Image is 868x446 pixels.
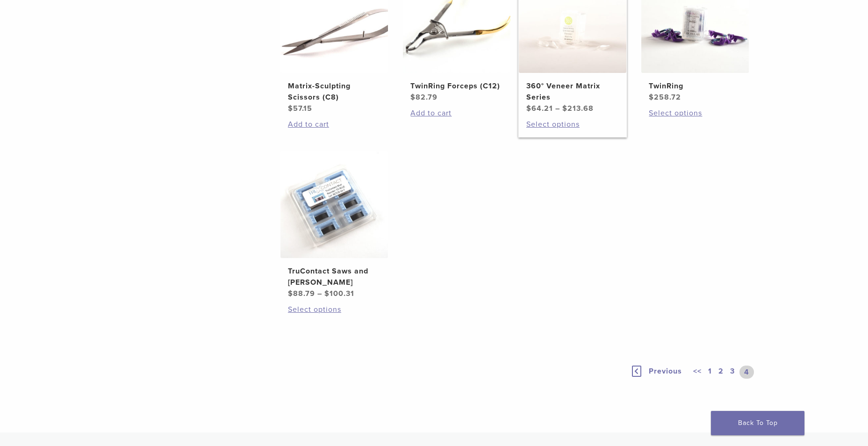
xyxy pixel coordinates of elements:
[280,151,388,258] img: TruContact Saws and Sanders
[739,366,754,379] a: 4
[526,119,619,130] a: Select options for “360° Veneer Matrix Series”
[410,93,438,102] bdi: 82.79
[288,289,293,298] span: $
[410,108,503,119] a: Add to cart: “TwinRing Forceps (C12)”
[562,104,594,113] bdi: 213.68
[317,289,322,298] span: –
[288,104,312,113] bdi: 57.15
[288,304,380,315] a: Select options for “TruContact Saws and Sanders”
[555,104,560,113] span: –
[649,93,681,102] bdi: 258.72
[649,108,741,119] a: Select options for “TwinRing”
[526,80,619,103] h2: 360° Veneer Matrix Series
[280,151,389,299] a: TruContact Saws and SandersTruContact Saws and [PERSON_NAME]
[717,366,725,379] a: 2
[649,80,741,92] h2: TwinRing
[288,104,293,113] span: $
[410,93,416,102] span: $
[324,289,330,298] span: $
[526,104,531,113] span: $
[288,266,380,288] h2: TruContact Saws and [PERSON_NAME]
[288,80,380,103] h2: Matrix-Sculpting Scissors (C8)
[691,366,703,379] a: <<
[288,289,315,298] bdi: 88.79
[562,104,567,113] span: $
[649,367,682,376] span: Previous
[711,411,804,435] a: Back To Top
[706,366,714,379] a: 1
[526,104,553,113] bdi: 64.21
[288,119,380,130] a: Add to cart: “Matrix-Sculpting Scissors (C8)”
[410,80,503,92] h2: TwinRing Forceps (C12)
[728,366,737,379] a: 3
[649,93,654,102] span: $
[324,289,354,298] bdi: 100.31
